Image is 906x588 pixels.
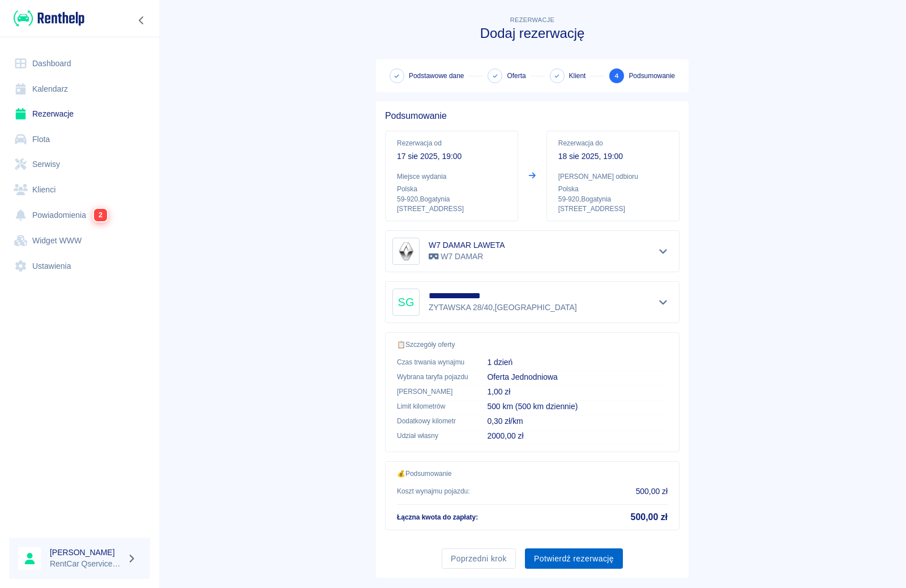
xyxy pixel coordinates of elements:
[9,254,150,279] a: Ustawienia
[525,548,623,569] button: Potwierdź rezerwację
[487,430,668,442] p: 2000,00 zł
[569,71,586,81] span: Klient
[9,177,150,203] a: Klienci
[397,340,668,350] p: 📋 Szczegóły oferty
[397,204,506,214] p: [STREET_ADDRESS]
[397,401,469,411] p: Limit kilometrów
[9,127,150,152] a: Flota
[14,9,84,28] img: Renthelp logo
[9,51,150,76] a: Dashboard
[397,486,470,496] p: Koszt wynajmu pojazdu :
[429,302,577,314] p: ZYTAWSKA 28/40 , [GEOGRAPHIC_DATA]
[487,415,668,427] p: 0,30 zł/km
[558,171,668,182] p: [PERSON_NAME] odbioru
[487,357,668,368] p: 1 dzień
[510,16,554,23] span: Rezerwacje
[558,194,668,204] p: 59-920 , Bogatynia
[654,294,673,310] button: Pokaż szczegóły
[397,372,469,382] p: Wybrana taryfa pojazdu
[9,76,150,102] a: Kalendarz
[558,151,668,162] p: 18 sie 2025, 19:00
[507,71,525,81] span: Oferta
[397,194,506,204] p: 59-920 , Bogatynia
[395,240,417,263] img: Image
[385,110,679,122] h5: Podsumowanie
[397,357,469,367] p: Czas trwania wynajmu
[654,243,673,259] button: Pokaż szczegóły
[50,547,122,558] h6: [PERSON_NAME]
[397,387,469,397] p: [PERSON_NAME]
[397,138,506,148] p: Rezerwacja od
[392,289,420,316] div: SG
[442,548,516,569] button: Poprzedni krok
[631,512,668,523] h5: 500,00 zł
[94,209,107,221] span: 2
[487,386,668,398] p: 1,00 zł
[397,151,506,162] p: 17 sie 2025, 19:00
[429,239,505,251] h6: W7 DAMAR LAWETA
[9,228,150,254] a: Widget WWW
[397,171,506,182] p: Miejsce wydania
[429,251,505,263] p: W7 DAMAR
[558,138,668,148] p: Rezerwacja do
[50,558,122,570] p: RentCar Qservice Damar Parts
[487,371,668,383] p: Oferta Jednodniowa
[9,152,150,177] a: Serwisy
[397,512,478,522] p: Łączna kwota do zapłaty :
[487,401,668,413] p: 500 km (500 km dziennie)
[629,71,675,81] span: Podsumowanie
[558,204,668,214] p: [STREET_ADDRESS]
[397,469,668,479] p: 💰 Podsumowanie
[636,486,668,497] p: 500,00 zł
[9,202,150,228] a: Powiadomienia2
[397,416,469,426] p: Dodatkowy kilometr
[133,13,150,28] button: Zwiń nawigację
[558,184,668,194] p: Polska
[9,101,150,127] a: Rezerwacje
[9,9,84,28] a: Renthelp logo
[397,431,469,441] p: Udział własny
[614,70,619,82] span: 4
[376,25,689,41] h3: Dodaj rezerwację
[409,71,464,81] span: Podstawowe dane
[397,184,506,194] p: Polska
